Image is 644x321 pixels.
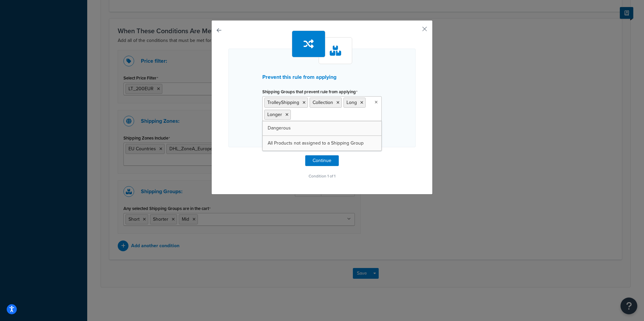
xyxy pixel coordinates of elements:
h3: Prevent this rule from applying [262,74,382,80]
button: Continue [305,155,339,166]
p: Condition 1 of 1 [228,171,416,181]
span: Long [346,99,357,106]
a: All Products not assigned to a Shipping Group [263,136,381,151]
span: Longer [267,111,282,118]
span: Dangerous [268,124,291,131]
span: TrolleyShipping [267,99,299,106]
label: Shipping Groups that prevent rule from applying [262,89,358,95]
span: All Products not assigned to a Shipping Group [268,140,364,147]
a: Dangerous [263,121,381,136]
span: Collection [313,99,333,106]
